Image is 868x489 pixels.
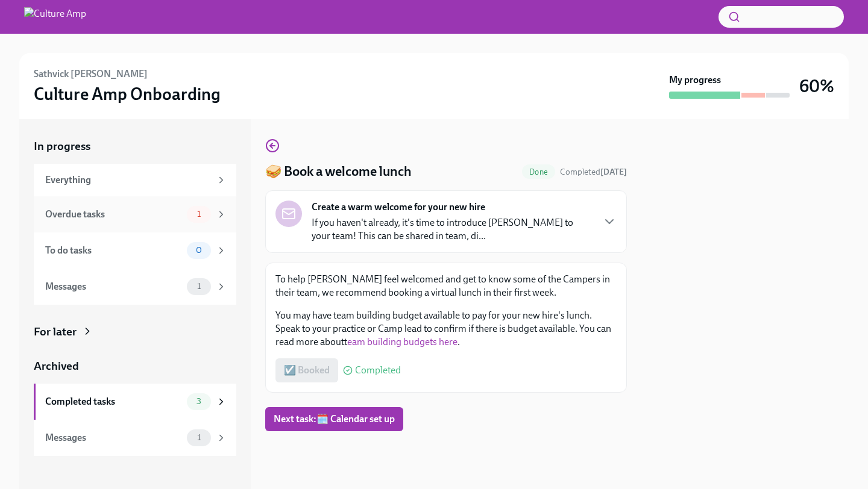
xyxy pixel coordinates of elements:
[45,208,182,221] div: Overdue tasks
[600,167,627,177] strong: [DATE]
[799,75,834,97] h3: 60%
[24,7,86,26] img: Culture Amp
[45,395,182,408] div: Completed tasks
[34,358,236,374] a: Archived
[560,166,627,178] span: October 5th, 2025 14:54
[45,173,211,187] div: Everything
[274,413,395,425] span: Next task : 🗓️ Calendar set up
[312,201,485,214] strong: Create a warm welcome for your new hire
[45,244,182,257] div: To do tasks
[34,384,236,420] a: Completed tasks3
[45,280,182,293] div: Messages
[190,210,208,219] span: 1
[34,324,77,340] div: For later
[355,366,401,375] span: Completed
[34,196,236,232] a: Overdue tasks1
[34,324,236,340] a: For later
[265,407,403,431] button: Next task:🗓️ Calendar set up
[45,431,182,444] div: Messages
[190,433,208,442] span: 1
[275,309,617,349] p: You may have team building budget available to pay for your new hire's lunch. Speak to your pract...
[34,269,236,305] a: Messages1
[34,67,148,81] h6: Sathvick [PERSON_NAME]
[34,164,236,196] a: Everything
[34,83,221,105] h3: Culture Amp Onboarding
[34,139,236,154] a: In progress
[189,397,209,406] span: 3
[34,232,236,269] a: To do tasks0
[560,167,627,177] span: Completed
[190,282,208,291] span: 1
[312,216,593,243] p: If you haven't already, it's time to introduce [PERSON_NAME] to your team! This can be shared in ...
[265,163,412,181] h4: 🥪 Book a welcome lunch
[34,420,236,456] a: Messages1
[275,273,617,299] p: To help [PERSON_NAME] feel welcomed and get to know some of the Campers in their team, we recomme...
[347,336,458,347] a: team building budgets here
[189,246,209,255] span: 0
[522,167,555,176] span: Done
[669,73,721,87] strong: My progress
